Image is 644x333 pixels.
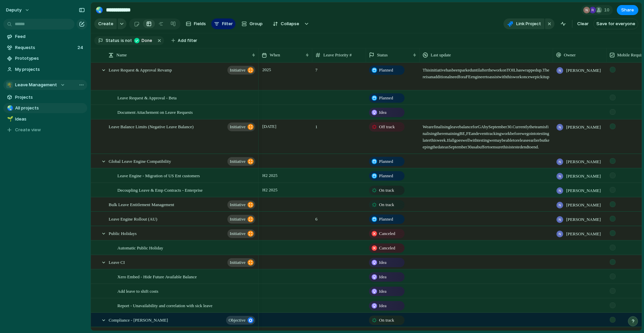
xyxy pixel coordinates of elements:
[6,82,13,88] div: 🌴
[227,123,255,131] button: initiative
[230,258,246,267] span: initiative
[503,18,544,29] button: Link Project
[178,38,197,44] span: Add filter
[261,123,278,131] span: [DATE]
[230,215,246,224] span: initiative
[6,105,13,111] button: 🌏
[167,36,201,45] button: Add filter
[194,20,206,27] span: Fields
[142,38,153,44] span: Done
[269,18,303,29] button: Collapse
[596,20,635,27] span: Save for everyone
[109,157,171,165] span: Global Leave Engine Compatibility
[3,43,87,53] a: Requests24
[3,53,87,63] a: Prototypes
[261,172,279,180] span: H2 2025
[230,65,246,75] span: initiative
[6,116,13,123] button: 🌱
[379,259,386,266] span: Idea
[261,66,273,74] span: 2025
[15,105,85,111] span: All projects
[3,103,87,113] a: 🌏All projects
[117,94,177,101] span: Leave Request & Approval - Beta
[15,55,85,62] span: Prototypes
[566,202,601,208] span: [PERSON_NAME]
[617,5,638,15] button: Share
[116,52,127,58] span: Name
[109,258,125,266] span: Leave CI
[379,173,393,179] span: Planned
[313,63,366,74] span: 7
[575,18,591,29] button: Clear
[566,231,601,237] span: [PERSON_NAME]
[228,316,246,325] span: objective
[7,115,12,123] div: 🌱
[379,302,386,309] span: Idea
[270,52,280,58] span: When
[379,245,395,251] span: Canceled
[117,244,163,251] span: Automatic Public Holiday
[604,7,611,13] span: 10
[6,7,21,13] span: deputy
[3,92,87,102] a: Projects
[379,317,394,324] span: On track
[566,216,601,223] span: [PERSON_NAME]
[109,200,174,208] span: Bulk Leave Entitlement Management
[566,67,601,74] span: [PERSON_NAME]
[3,125,87,135] button: Create view
[564,52,576,58] span: Owner
[3,64,87,75] a: My projects
[109,316,168,324] span: Compliance - [PERSON_NAME]
[119,37,133,44] button: isnot
[109,66,172,74] span: Leave Request & Approval Revamp
[77,44,85,51] span: 24
[3,80,87,90] button: 🌴Leave Management
[281,20,299,27] span: Collapse
[96,5,103,14] div: 🌏
[566,187,601,194] span: [PERSON_NAME]
[577,20,589,27] span: Clear
[227,229,255,238] button: initiative
[593,18,638,29] button: Save for everyone
[15,33,85,40] span: Feed
[261,186,279,194] span: H2 2025
[379,109,386,116] span: Idea
[94,18,117,29] button: Create
[323,52,352,58] span: Leave Priority #
[121,38,124,44] span: is
[377,52,388,58] span: Status
[566,173,601,180] span: [PERSON_NAME]
[379,187,394,194] span: On track
[109,229,137,237] span: Public Holidays
[117,273,197,280] span: Xero Embed - Hide Future Available Balance
[250,20,263,27] span: Group
[117,108,193,116] span: Document Attachement on Leave Requests
[183,18,209,29] button: Fields
[379,274,386,280] span: Idea
[516,20,541,27] span: Link Project
[3,5,33,15] button: deputy
[117,301,212,309] span: Report - Unavailability and correlation with sick leave
[211,18,235,29] button: Filter
[3,114,87,124] a: 🌱Ideas
[379,124,395,130] span: Off track
[3,32,87,42] a: Feed
[238,18,266,29] button: Group
[227,66,255,75] button: initiative
[379,67,393,74] span: Planned
[566,158,601,165] span: [PERSON_NAME]
[420,63,553,80] span: This initiative has been parked until after the work on TOIL has wrapped up. There is an addition...
[431,52,451,58] span: Last update
[566,124,601,131] span: [PERSON_NAME]
[379,201,394,208] span: On track
[230,157,246,166] span: initiative
[15,94,85,101] span: Projects
[379,230,395,237] span: Canceled
[109,123,194,130] span: Leave Balance Limits (Negative Leave Balance)
[15,44,75,51] span: Requests
[230,122,246,132] span: initiative
[227,157,255,166] button: initiative
[94,5,105,15] button: 🌏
